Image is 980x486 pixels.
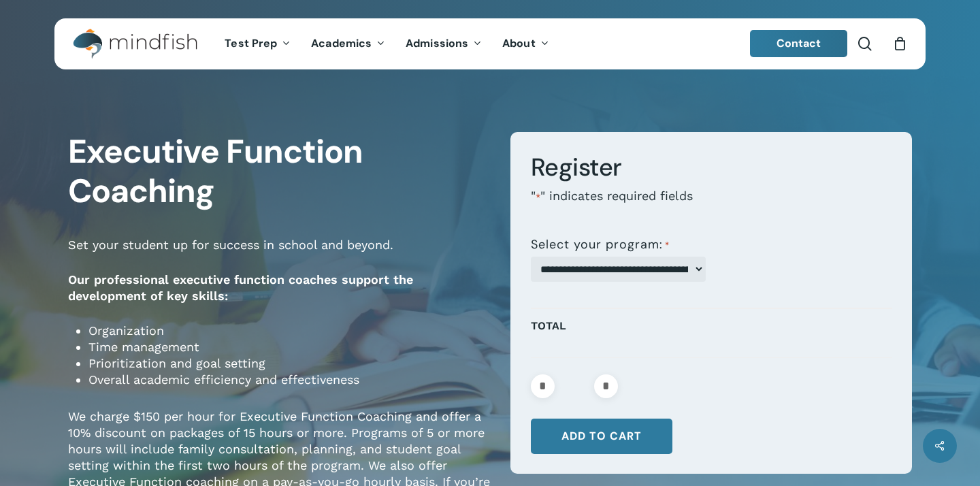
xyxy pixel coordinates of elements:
a: Test Prep [214,38,301,50]
p: " " indicates required fields [531,188,892,224]
header: Main Menu [54,18,926,69]
span: About [502,36,536,50]
strong: Our professional executive function coaches support the development of key skills: [68,272,413,303]
input: Product quantity [559,374,590,398]
label: Select your program: [531,238,670,253]
p: Total [531,316,892,351]
li: Organization [88,323,490,339]
span: Admissions [406,36,468,50]
li: Time management [88,339,490,355]
span: Test Prep [225,36,277,50]
span: Contact [777,36,821,50]
a: Academics [301,38,395,50]
a: About [492,38,559,50]
h3: Register [531,152,892,183]
li: Prioritization and goal setting [88,355,490,372]
h1: Executive Function Coaching [68,132,490,211]
nav: Main Menu [214,18,559,69]
li: Overall academic efficiency and effectiveness [88,372,490,388]
span: Academics [311,36,372,50]
button: Add to cart [531,419,672,454]
p: Set your student up for success in school and beyond. [68,237,490,272]
a: Contact [750,30,848,57]
a: Admissions [395,38,492,50]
